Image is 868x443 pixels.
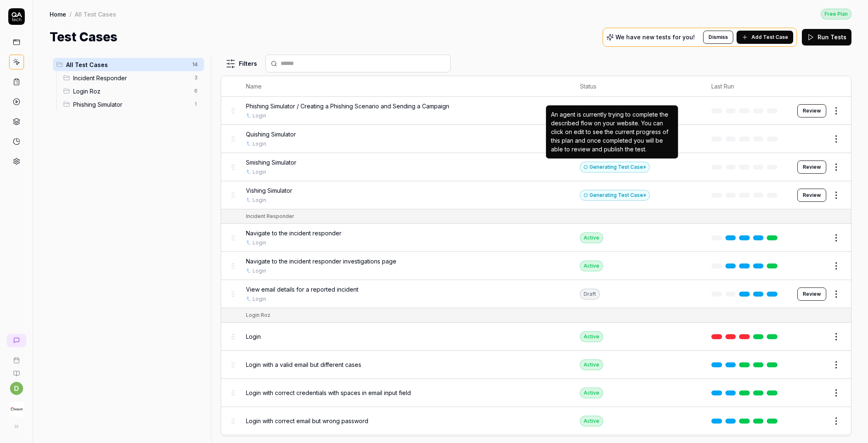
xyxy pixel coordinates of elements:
[253,168,266,176] a: Login
[3,350,29,364] a: Book a call with us
[3,395,29,418] button: Keepnet Logo
[580,359,603,370] div: Active
[797,189,826,202] button: Review
[221,153,851,181] tr: Smishing SimulatorLoginGenerating Test Case»An agent is currently trying to complete the describe...
[221,55,262,72] button: Filters
[802,29,851,45] button: Run Tests
[221,407,851,435] tr: Login with correct email but wrong passwordActive
[75,10,116,18] div: All Test Cases
[751,34,788,41] span: Add Test Case
[73,100,189,109] span: Phishing Simulator
[60,98,204,111] div: Drag to reorderPhishing Simulator1
[797,104,826,117] button: Review
[246,213,294,220] div: Incident Responder
[69,10,72,18] div: /
[246,130,296,139] span: Quishing Simulator
[221,181,851,209] tr: Vishing SimulatorLoginGenerating Test Case»Review
[191,73,201,83] span: 3
[191,86,201,96] span: 6
[580,190,650,201] div: Generating Test Case »
[572,76,703,97] th: Status
[580,163,650,170] a: Generating Test Case»
[246,102,449,110] span: Phishing Simulator / Creating a Phishing Scenario and Sending a Campaign
[580,162,650,172] button: Generating Test Case»
[580,331,603,342] div: Active
[238,76,572,97] th: Name
[3,364,29,377] a: Documentation
[797,160,826,174] button: Review
[253,112,266,120] a: Login
[221,125,851,153] tr: Quishing SimulatorLoginActive
[253,239,266,247] a: Login
[580,190,650,201] button: Generating Test Case»
[191,99,201,109] span: 1
[221,323,851,351] tr: LoginActive
[66,60,187,69] span: All Test Cases
[580,388,603,398] div: Active
[221,224,851,252] tr: Navigate to the incident responderLoginActive
[797,287,826,301] button: Review
[246,311,270,319] div: Login Roz
[580,416,603,426] div: Active
[580,192,650,199] a: Generating Test Case»
[73,74,189,82] span: Incident Responder
[73,87,189,96] span: Login Roz
[246,285,358,294] span: View email details for a reported incident
[580,162,650,172] div: Generating Test Case »
[246,186,292,195] span: Vishing Simulator
[253,140,266,148] a: Login
[246,388,411,397] span: Login with correct credentials with spaces in email input field
[246,360,361,369] span: Login with a valid email but different cases
[703,31,733,44] button: Dismiss
[580,289,600,299] div: Draft
[737,31,793,44] button: Add Test Case
[246,332,261,341] span: Login
[615,34,695,40] p: We have new tests for you!
[9,402,24,417] img: Keepnet Logo
[246,158,296,167] span: Smishing Simulator
[50,28,117,46] h1: Test Cases
[10,382,23,395] button: d
[246,257,396,266] span: Navigate to the incident responder investigations page
[253,267,266,275] a: Login
[221,351,851,379] tr: Login with a valid email but different casesActive
[221,379,851,407] tr: Login with correct credentials with spaces in email input fieldActive
[221,252,851,280] tr: Navigate to the incident responder investigations pageLoginActive
[253,295,266,303] a: Login
[221,97,851,125] tr: Phishing Simulator / Creating a Phishing Scenario and Sending a CampaignLoginDraftReview
[189,60,201,69] span: 14
[221,280,851,308] tr: View email details for a reported incidentLoginDraftReview
[50,10,66,18] a: Home
[60,71,204,84] div: Drag to reorderIncident Responder3
[703,76,789,97] th: Last Run
[580,232,603,243] div: Active
[580,261,603,271] div: Active
[551,110,673,153] div: An agent is currently trying to complete the described flow on your website. You can click on edi...
[7,334,26,347] a: New conversation
[821,8,851,19] button: Free Plan
[253,196,266,204] a: Login
[60,84,204,98] div: Drag to reorderLogin Roz6
[246,229,341,237] span: Navigate to the incident responder
[246,417,368,425] span: Login with correct email but wrong password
